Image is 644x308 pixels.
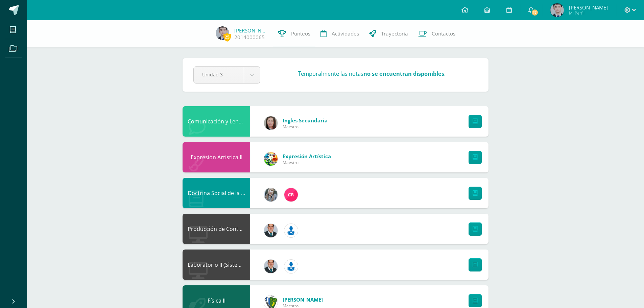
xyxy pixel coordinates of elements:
[298,70,446,77] h3: Temporalmente las notas .
[569,4,608,11] span: [PERSON_NAME]
[264,152,278,166] img: 159e24a6ecedfdf8f489544946a573f0.png
[315,20,364,47] a: Actividades
[569,10,608,16] span: Mi Perfil
[223,33,231,41] span: 25
[550,3,564,17] img: ec2950893b7bc245384f0d59520ec351.png
[183,214,250,244] div: Producción de Contenidos Digitales
[332,30,359,37] span: Actividades
[283,124,328,129] span: Maestro
[291,30,310,37] span: Punteos
[264,224,278,237] img: 2306758994b507d40baaa54be1d4aa7e.png
[234,27,268,34] a: [PERSON_NAME]
[284,260,298,273] img: 6ed6846fa57649245178fca9fc9a58dd.png
[284,188,298,202] img: 866c3f3dc5f3efb798120d7ad13644d9.png
[264,260,278,273] img: 2306758994b507d40baaa54be1d4aa7e.png
[381,30,408,37] span: Trayectoria
[531,9,539,16] span: 17
[364,20,413,47] a: Trayectoria
[432,30,455,37] span: Contactos
[273,20,315,47] a: Punteos
[283,160,331,165] span: Maestro
[363,70,444,77] strong: no se encuentran disponibles
[183,142,250,172] div: Expresión Artística II
[202,67,235,82] span: Unidad 3
[183,178,250,208] div: Doctrina Social de la Iglesia
[234,34,265,41] a: 2014000065
[183,106,250,137] div: Comunicación y Lenguaje L3 Inglés
[283,117,328,124] span: Inglés Secundaria
[264,188,278,202] img: cba4c69ace659ae4cf02a5761d9a2473.png
[283,296,323,303] span: [PERSON_NAME]
[283,153,331,160] span: Expresión Artística
[183,250,250,280] div: Laboratorio II (Sistema Operativo Macintoch)
[194,67,260,83] a: Unidad 3
[284,224,298,237] img: 6ed6846fa57649245178fca9fc9a58dd.png
[216,26,229,40] img: ec2950893b7bc245384f0d59520ec351.png
[264,116,278,130] img: 8af0450cf43d44e38c4a1497329761f3.png
[413,20,460,47] a: Contactos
